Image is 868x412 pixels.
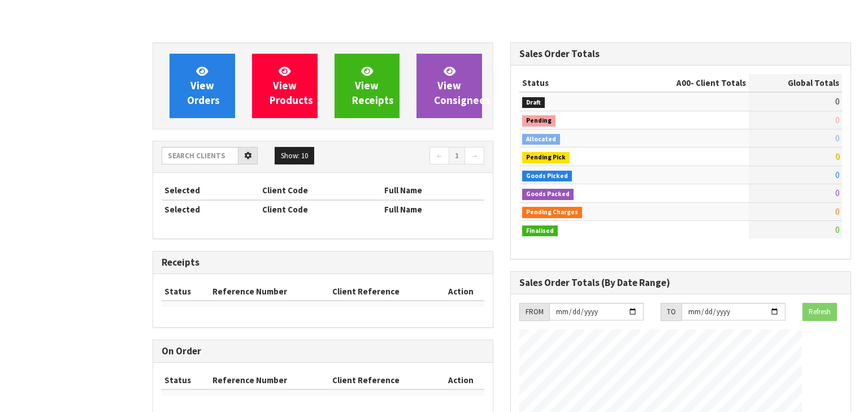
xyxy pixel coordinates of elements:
th: Status [162,283,210,301]
th: Client Code [259,200,381,218]
th: Reference Number [210,371,329,389]
span: Goods Packed [522,189,574,200]
th: Global Totals [749,74,842,92]
span: Goods Picked [522,171,572,182]
th: Action [438,371,484,389]
span: 0 [835,224,839,235]
th: Selected [162,200,259,218]
a: ← [429,147,449,165]
span: 0 [835,188,839,198]
h3: Sales Order Totals (By Date Range) [519,277,842,288]
span: Pending Charges [522,207,582,218]
h3: On Order [162,346,484,357]
th: Client Reference [329,371,438,389]
span: View Orders [187,64,220,107]
nav: Page navigation [331,147,484,167]
span: 0 [835,133,839,144]
span: View Consignees [434,64,491,107]
span: Pending Pick [522,152,570,163]
span: Finalised [522,225,558,237]
span: Draft [522,97,545,109]
a: ViewConsignees [416,54,482,118]
span: 0 [835,151,839,162]
div: TO [661,303,682,321]
span: 0 [835,115,839,125]
span: Pending [522,115,555,127]
span: View Receipts [352,64,394,107]
span: 0 [835,170,839,180]
h3: Sales Order Totals [519,49,842,59]
a: → [465,147,484,165]
th: Full Name [381,181,484,200]
span: Allocated [522,134,560,145]
div: FROM [519,303,549,321]
th: Selected [162,181,259,200]
span: A00 [676,77,691,88]
th: Client Reference [329,283,438,301]
a: ViewProducts [252,54,318,118]
span: View Products [270,64,313,107]
button: Refresh [802,303,837,321]
th: Full Name [381,200,484,218]
a: ViewOrders [170,54,235,118]
span: 0 [835,96,839,107]
h3: Receipts [162,257,484,268]
th: Status [162,371,210,389]
input: Search clients [162,147,238,164]
th: Reference Number [210,283,329,301]
a: ViewReceipts [335,54,400,118]
span: 0 [835,206,839,217]
a: 1 [449,147,465,165]
th: - Client Totals [626,74,749,92]
th: Status [519,74,626,92]
th: Action [438,283,484,301]
th: Client Code [259,181,381,200]
button: Show: 10 [275,147,314,165]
